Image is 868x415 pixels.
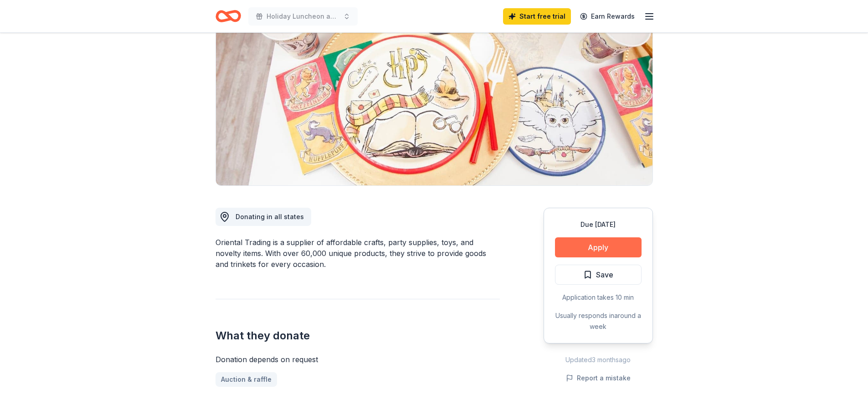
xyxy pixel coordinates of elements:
[216,372,277,387] a: Auction & raffle
[267,11,339,22] span: Holiday Luncheon and Giveaway
[555,265,642,285] button: Save
[216,5,241,27] a: Home
[236,213,304,220] span: Donating in all states
[216,328,500,343] h2: What they donate
[555,219,642,230] div: Due [DATE]
[544,354,653,365] div: Updated 3 months ago
[216,11,652,185] img: Image for Oriental Trading
[555,310,642,332] div: Usually responds in around a week
[555,292,642,303] div: Application takes 10 min
[216,237,500,270] div: Oriental Trading is a supplier of affordable crafts, party supplies, toys, and novelty items. Wit...
[216,354,500,365] div: Donation depends on request
[503,8,571,25] a: Start free trial
[575,8,640,25] a: Earn Rewards
[566,373,631,384] button: Report a mistake
[596,269,613,281] span: Save
[248,7,358,26] button: Holiday Luncheon and Giveaway
[555,237,642,257] button: Apply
